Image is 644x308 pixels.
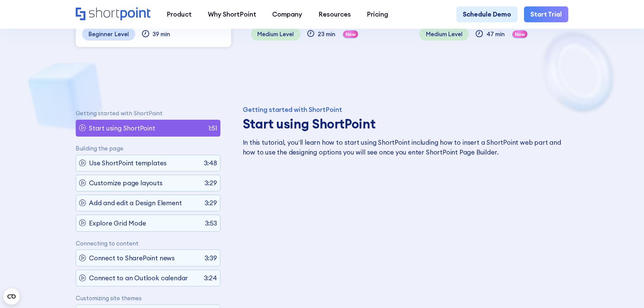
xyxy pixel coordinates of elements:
p: In this tutorial, you’ll learn how to start using ShortPoint including how to insert a ShortPoint... [243,138,564,157]
div: Resources [318,9,351,19]
div: Pricing [367,9,388,19]
a: Home [76,7,150,21]
div: Level [115,31,129,37]
p: Connect to an Outlook calendar [89,273,188,283]
div: Medium [426,31,447,37]
p: 3:24 [204,273,217,283]
div: Medium [257,31,278,37]
p: 3:48 [204,158,217,168]
div: Getting started with ShortPoint [243,106,564,113]
p: Connect to SharePoint news [89,253,175,263]
p: Building the page [76,145,221,151]
a: Product [159,6,200,23]
p: Connecting to content [76,240,221,246]
div: Level [448,31,462,37]
p: 3:29 [205,178,217,188]
div: Why ShortPoint [208,9,256,19]
p: 3:39 [205,253,217,263]
p: Start using ShortPoint [89,123,155,133]
a: Pricing [359,6,397,23]
p: 1:51 [208,123,217,133]
div: 47 min [486,31,505,37]
h3: Start using ShortPoint [243,116,564,131]
div: Beginner [89,31,113,37]
a: Resources [310,6,359,23]
iframe: Chat Widget [522,230,644,308]
div: Level [280,31,294,37]
p: Customizing site themes [76,295,221,301]
div: 23 min [318,31,335,37]
p: Add and edit a Design Element [89,198,182,208]
p: Getting started with ShortPoint [76,110,221,116]
p: Use ShortPoint templates [89,158,166,168]
a: Company [264,6,310,23]
div: 39 min [152,31,170,37]
p: 3:53 [205,218,217,228]
div: Company [272,9,302,19]
a: Why ShortPoint [200,6,264,23]
p: Customize page layouts [89,178,163,188]
p: 3:29 [205,198,217,208]
a: Start Trial [524,6,568,23]
div: Product [167,9,192,19]
a: Schedule Demo [456,6,518,23]
button: Open CMP widget [3,288,20,305]
p: Explore Grid Mode [89,218,146,228]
